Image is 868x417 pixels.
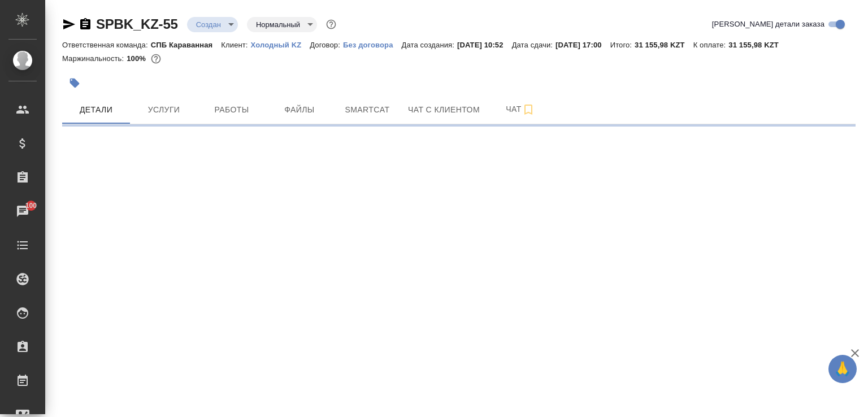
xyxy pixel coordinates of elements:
p: [DATE] 10:52 [457,41,512,49]
p: Итого: [610,41,635,49]
svg: Подписаться [522,103,535,116]
button: Добавить тэг [62,71,87,95]
span: Файлы [272,103,327,117]
span: Чат [493,102,548,116]
a: SPBK_KZ-55 [96,16,178,32]
span: [PERSON_NAME] детали заказа [712,19,824,30]
a: Без договора [343,40,402,49]
button: Скопировать ссылку для ЯМессенджера [62,18,76,31]
span: 100 [19,200,44,211]
button: 0.00 KZT; [149,51,163,66]
p: 31 155,98 KZT [728,41,787,49]
button: 🙏 [828,355,857,383]
p: Клиент: [221,41,250,49]
p: Без договора [343,41,402,49]
button: Скопировать ссылку [79,18,92,31]
span: Smartcat [340,103,394,117]
span: 🙏 [833,357,852,381]
p: Дата создания: [402,41,457,49]
p: Ответственная команда: [62,41,151,49]
button: Доп статусы указывают на важность/срочность заказа [324,17,338,32]
span: Чат с клиентом [408,103,480,117]
div: Создан [247,17,317,32]
button: Нормальный [253,20,303,29]
p: Дата сдачи: [512,41,555,49]
p: Договор: [310,41,343,49]
span: Работы [205,103,259,117]
span: Детали [69,103,123,117]
p: СПБ Караванная [151,41,222,49]
p: 100% [127,54,149,63]
a: Холодный KZ [251,40,310,49]
div: Создан [187,17,238,32]
p: Холодный KZ [251,41,310,49]
p: 31 155,98 KZT [635,41,693,49]
p: Маржинальность: [62,54,127,63]
a: 100 [3,197,42,225]
button: Создан [193,20,224,29]
span: Услуги [137,103,191,117]
p: [DATE] 17:00 [555,41,610,49]
p: К оплате: [693,41,729,49]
